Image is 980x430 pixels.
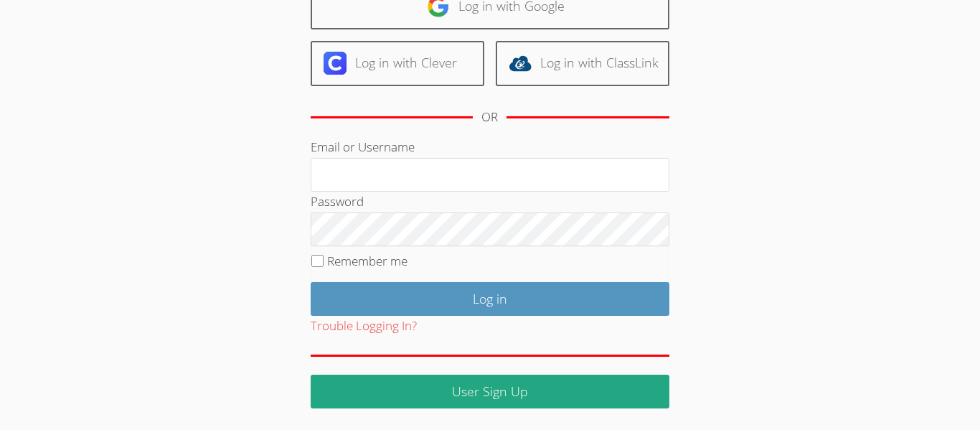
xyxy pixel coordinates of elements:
input: Log in [311,282,669,316]
img: clever-logo-6eab21bc6e7a338710f1a6ff85c0baf02591cd810cc4098c63d3a4b26e2feb20.svg [324,52,347,75]
div: OR [481,107,498,128]
a: Log in with Clever [311,41,484,86]
label: Password [311,193,364,210]
label: Remember me [327,253,407,269]
img: classlink-logo-d6bb404cc1216ec64c9a2012d9dc4662098be43eaf13dc465df04b49fa7ab582.svg [509,52,532,75]
a: User Sign Up [311,375,669,408]
button: Trouble Logging In? [311,316,417,337]
a: Log in with ClassLink [496,41,669,86]
label: Email or Username [311,139,415,155]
